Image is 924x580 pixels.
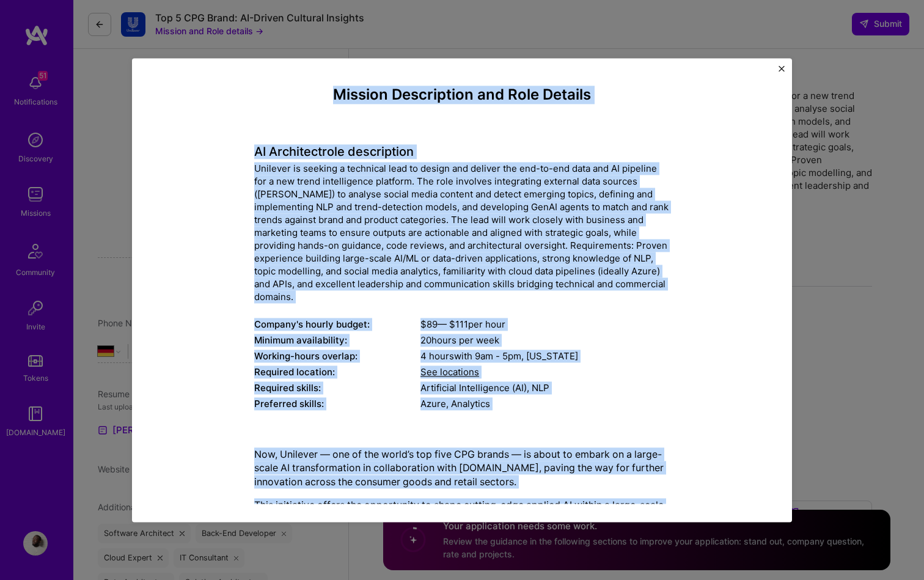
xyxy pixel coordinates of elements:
[420,397,670,410] div: Azure, Analytics
[32,32,134,42] div: Domain: [DOMAIN_NAME]
[119,71,129,81] img: tab_keywords_by_traffic_grey.svg
[34,20,60,29] div: v 4.0.25
[20,32,29,42] img: website_grey.svg
[254,318,420,331] div: Company's hourly budget:
[254,334,420,347] div: Minimum availability:
[779,65,785,78] button: Close
[20,20,29,29] img: logo_orange.svg
[420,318,670,331] div: $ 89 — $ 111 per hour
[63,72,90,80] div: Domain
[254,397,420,410] div: Preferred skills:
[254,447,670,488] p: Now, Unilever — one of the world’s top five CPG brands — is about to embark on a large-scale AI t...
[254,144,670,159] h4: AI Architect role description
[50,71,59,81] img: tab_domain_overview_orange.svg
[254,365,420,378] div: Required location:
[254,350,420,362] div: Working-hours overlap:
[420,350,670,362] div: 4 hours with [US_STATE]
[472,350,526,362] span: 9am - 5pm ,
[254,499,670,554] p: This initiative offers the opportunity to shape cutting-edge applied AI within a large-scale orga...
[254,162,670,303] div: Unilever is seeking a technical lead to design and deliver the end-to-end data and AI pipeline fo...
[254,381,420,394] div: Required skills:
[420,366,479,378] span: See locations
[254,86,670,104] h4: Mission Description and Role Details
[420,334,670,347] div: 20 hours per week
[133,72,211,80] div: Keywords nach Traffic
[420,381,670,394] div: Artificial Intelligence (AI), NLP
